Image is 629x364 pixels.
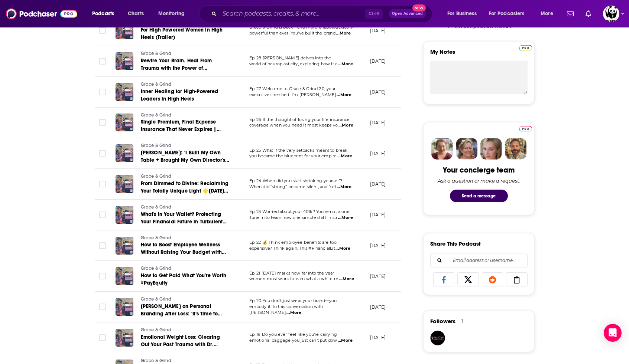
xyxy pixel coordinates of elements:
p: [DATE] [370,89,386,95]
span: Followers [430,318,455,325]
span: powerful than ever. You've built the brand [249,30,335,36]
span: Toggle select row [99,181,106,187]
span: emotional baggage you just can’t put dow [249,338,337,343]
span: Ep. 22 💰 Think employee benefits are too [249,240,337,245]
span: ...More [286,310,301,316]
span: ...More [338,122,353,128]
a: Copy Link [506,272,528,286]
span: women must work to earn what a white m [249,276,339,281]
a: For High Powered Women in High Heels (Trailer) [141,26,230,41]
button: open menu [535,8,562,20]
div: Ask a question or make a request. [438,178,520,184]
span: Ep. 27 Welcome to Grace & Grind 2.0, your [249,86,336,91]
button: Show profile menu [603,6,619,22]
button: open menu [442,8,486,20]
span: expensive? Think again. This #FinancialLit [249,246,335,251]
span: Ep. 23 Worried about your 401k? You’re not alone. [249,209,350,214]
span: Toggle select row [99,150,106,157]
span: For Business [447,9,477,19]
a: Share on X/Twitter [457,272,479,286]
a: Emotional Weight Loss: Clearing Out Your Past Trauma with Dr. [PERSON_NAME] [141,334,230,348]
a: Rewire Your Brain. Heal From Trauma with the Power of Neuroplasticity [141,57,230,72]
a: What's in Your Wallet? Protecting Your Financial Future in Turbulent Times with Smart Lock [141,211,230,226]
span: Ep. 28 [PERSON_NAME] delves into the [249,55,331,60]
span: Grace & Grind [141,204,171,210]
a: [PERSON_NAME]: "I Built My Own Table + Brought My Own Director's Chair" [141,149,230,164]
span: world of neuroplasticity, exploring how it c [249,61,338,66]
span: Open Advanced [392,12,423,16]
span: Charts [128,9,144,19]
label: My Notes [430,48,528,61]
img: Podchaser Pro [519,45,532,51]
a: Grace & Grind [141,327,230,334]
p: [DATE] [370,211,386,218]
a: Show notifications dropdown [583,7,594,20]
span: Ep. 20 You don’t just wear your brand—you [249,298,337,303]
span: Inner Healing for High-Powered Leaders in High Heels [141,88,218,102]
span: ...More [339,276,354,282]
button: open menu [484,8,535,20]
span: What's in Your Wallet? Protecting Your Financial Future in Turbulent Times with Smart Lock [141,211,227,232]
span: Toggle select row [99,27,106,34]
span: Logged in as MXA_Team [603,6,619,22]
span: ...More [337,153,352,159]
span: Grace & Grind [141,327,171,332]
a: Grace & Grind [141,81,230,88]
span: ...More [337,92,351,98]
p: [DATE] [370,181,386,187]
img: Podchaser - Follow, Share and Rate Podcasts [6,7,77,21]
span: ...More [338,215,353,221]
span: Grace & Grind [141,112,171,118]
span: How to Get Paid What You're Worth #PayEquity [141,272,227,286]
span: Toggle select row [99,242,106,249]
span: ...More [338,338,353,344]
span: Ep. 21 [DATE] marks how far into the year [249,270,334,276]
a: Pro website [519,44,532,51]
span: Toggle select row [99,89,106,95]
span: executive she-shed! I’m [PERSON_NAME] [249,92,336,97]
p: [DATE] [370,242,386,249]
span: Toggle select row [99,58,106,65]
a: Grace & Grind [141,173,230,180]
span: Toggle select row [99,334,106,341]
a: Pro website [519,125,532,132]
a: Grace & Grind [141,235,230,242]
button: open menu [153,8,194,20]
a: Inner Healing for High-Powered Leaders in High Heels [141,88,230,103]
span: [PERSON_NAME]: "I Built My Own Table + Brought My Own Director's Chair" [141,150,230,171]
span: How to Boost Employee Wellness Without Raising Your Budget with [PERSON_NAME] [141,242,226,263]
a: Grace & Grind [141,50,230,57]
a: Share on Reddit [482,272,503,286]
span: Grace & Grind [141,266,171,271]
p: [DATE] [370,119,386,126]
span: Grace & Grind [141,51,171,56]
span: Grace & Grind [141,358,171,363]
span: Grace & Grind [141,143,171,148]
a: Show notifications dropdown [564,7,577,20]
a: Grace & Grind [141,112,230,119]
div: 1 [461,318,463,325]
a: Grace & Grind [141,296,230,303]
span: Ep. 24 When did you start shrinking yourself? [249,178,343,183]
p: [DATE] [370,334,386,341]
span: Grace & Grind [141,296,171,302]
button: open menu [87,8,124,20]
span: New [412,4,426,12]
img: Barbara Profile [456,138,477,160]
a: From Dimmed to Divine: Reclaiming Your Totally Unique Light 🌟[DATE] Edition [141,180,230,195]
span: Tune in to learn how one simple shift in str [249,215,338,220]
span: Single Premium, Final Expense Insurance That Never Expires | Smart Lock | [PERSON_NAME] [141,119,221,140]
h3: Share This Podcast [430,240,481,247]
img: Podchaser Pro [519,126,532,132]
span: embody it! In this conversation with [PERSON_NAME] [249,304,323,315]
span: ...More [336,30,351,36]
span: you became the blueprint for your empire [249,153,337,158]
img: jazzcastpros65473 [430,331,445,345]
span: Grace & Grind [141,235,171,240]
a: Grace & Grind [141,265,230,272]
a: [PERSON_NAME] on Personal Branding After Loss: "It's Time to Change the Narrative!" [141,303,230,318]
span: Ep. 26 If the thought of losing your life insurance [249,117,350,122]
span: Rewire Your Brain. Heal From Trauma with the Power of Neuroplasticity [141,58,212,79]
